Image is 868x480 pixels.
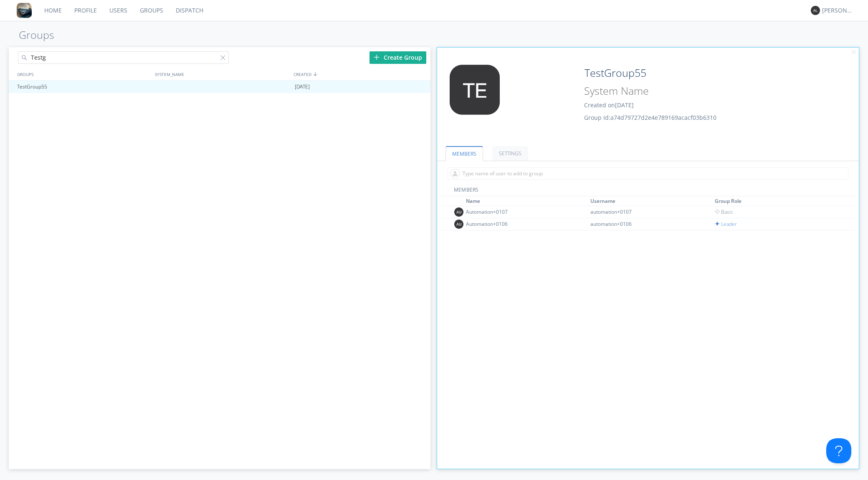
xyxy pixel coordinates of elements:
[714,196,838,206] th: Toggle SortBy
[443,65,506,115] img: 373638.png
[590,220,653,227] div: automation+0106
[822,6,853,15] div: [PERSON_NAME]
[454,207,463,217] img: 373638.png
[826,438,851,463] iframe: Toggle Customer Support
[615,101,634,109] span: [DATE]
[465,196,589,206] th: Toggle SortBy
[15,81,153,93] div: TestGroup55
[466,208,529,215] div: Automation+0107
[291,68,430,80] div: CREATED
[492,146,528,161] a: SETTINGS
[9,81,430,93] a: TestGroup55[DATE]
[295,81,310,93] span: [DATE]
[18,51,229,64] input: Search groups
[153,68,291,80] div: SYSTEM_NAME
[445,146,483,161] a: MEMBERS
[15,68,151,80] div: GROUPS
[448,167,848,180] input: Type name of user to add to group
[851,50,857,56] img: cancel.svg
[589,196,714,206] th: Toggle SortBy
[811,6,820,15] img: 373638.png
[466,220,529,227] div: Automation+0106
[715,208,733,215] span: Basic
[581,65,716,81] input: Group Name
[590,208,653,215] div: automation+0107
[17,3,32,18] img: 8ff700cf5bab4eb8a436322861af2272
[374,54,380,60] img: plus.svg
[584,114,716,121] span: Group Id: a74d79727d2e4e789169acacf03b6310
[441,186,855,196] div: MEMBERS
[584,101,634,109] span: Created on
[715,220,737,227] span: Leader
[369,51,426,64] div: Create Group
[581,83,716,99] input: System Name
[454,220,463,229] img: 373638.png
